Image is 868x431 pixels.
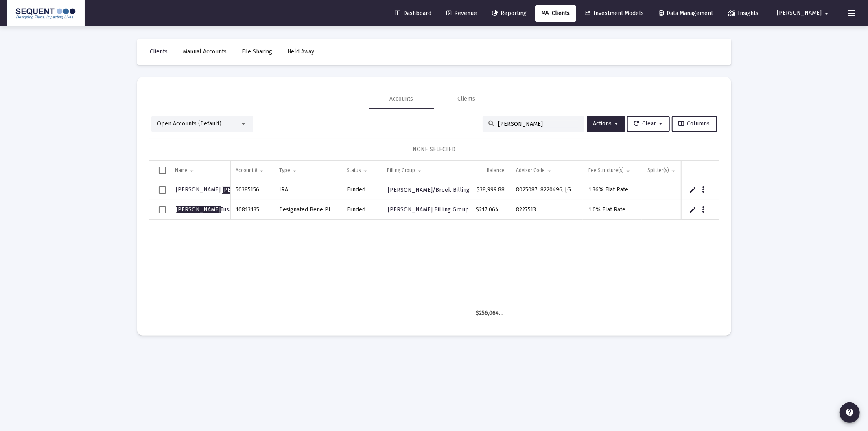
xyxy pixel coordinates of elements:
div: Select all [159,167,166,174]
span: [PERSON_NAME] [176,206,221,213]
td: IRA [273,180,341,200]
span: [PERSON_NAME]/Broek Billing Group [388,187,488,194]
td: Column Fee Structure(s) [583,161,642,180]
a: Clients [535,5,576,22]
td: 1.36% Flat Rate [583,180,642,200]
span: Dashboard [395,10,431,17]
span: [PERSON_NAME] [222,187,267,194]
span: Clients [542,10,570,17]
div: Fee Structure(s) [588,167,624,174]
span: Data Management [659,10,713,17]
td: Column Name [170,161,230,180]
button: Clear [627,116,670,132]
td: Designated Bene Plan [273,200,341,220]
span: File Sharing [242,48,273,55]
a: [PERSON_NAME]Tusan [175,204,236,216]
mat-icon: arrow_drop_down [822,5,831,22]
td: Column Billing Group [381,161,470,180]
a: File Sharing [236,44,279,60]
span: Show filter options for column 'Status' [362,167,368,173]
a: Edit [689,186,696,194]
span: Clear [634,120,663,127]
a: [PERSON_NAME]/Broek Billing Group [387,184,488,196]
a: [PERSON_NAME],[PERSON_NAME] [175,184,268,196]
div: Select row [159,186,166,194]
a: Edit [689,206,696,213]
img: Dashboard [13,5,79,22]
span: Show filter options for column 'Advisor Code' [546,167,552,173]
span: Reporting [492,10,527,17]
td: $217,064.84 [470,200,510,220]
div: Accounts [390,95,413,103]
span: Show filter options for column 'Billing Group' [416,167,422,173]
div: Name [175,167,188,174]
span: Show filter options for column 'Account #' [259,167,265,173]
td: 8025087, 8220496, [GEOGRAPHIC_DATA] [510,180,583,200]
a: [PERSON_NAME] Billing Group [387,204,470,215]
button: Columns [672,116,717,132]
span: Held Away [288,48,315,55]
a: Clients [144,44,175,60]
span: Show filter options for column 'Splitter(s)' [670,167,676,173]
mat-icon: contact_support [845,408,855,418]
div: Balance [487,167,505,174]
div: NONE SELECTED [156,145,713,154]
a: Investment Models [578,5,650,22]
span: Investment Models [585,10,644,17]
div: Type [279,167,290,174]
a: Insights [722,5,765,22]
td: Column Advisor Code [510,161,583,180]
td: 10813135 [230,200,273,220]
span: Show filter options for column 'Fee Structure(s)' [625,167,631,173]
span: [PERSON_NAME] Billing Group [388,206,469,213]
a: Reporting [485,5,533,22]
span: Show filter options for column 'Name' [189,167,195,173]
a: Dashboard [388,5,438,22]
span: Manual Accounts [183,48,227,55]
div: Account # [236,167,258,174]
td: Column Account # [230,161,273,180]
span: Clients [150,48,168,55]
a: Revenue [440,5,483,22]
a: Data Management [652,5,719,22]
a: Held Away [281,44,321,60]
div: Clients [458,95,476,103]
span: Actions [593,120,619,127]
button: [PERSON_NAME] [767,5,841,21]
div: Billing Group [387,167,415,174]
div: Funded [347,186,376,194]
span: [PERSON_NAME] [777,10,822,17]
div: Data grid [149,161,719,323]
td: $38,999.88 [470,180,510,200]
div: Funded [347,206,376,214]
a: Manual Accounts [177,44,234,60]
td: Column Balance [470,161,510,180]
span: Columns [679,120,710,127]
div: Splitter(s) [647,167,669,174]
button: Actions [587,116,625,132]
span: [PERSON_NAME], [176,186,267,193]
span: Show filter options for column 'Type' [291,167,297,173]
td: Column Splitter(s) [642,161,691,180]
span: Open Accounts (Default) [157,120,222,127]
td: Column Status [341,161,381,180]
td: 50385156 [230,180,273,200]
span: Tusan [176,206,236,213]
span: Revenue [446,10,477,17]
input: Search [498,121,578,128]
td: 1.0% Flat Rate [583,200,642,220]
td: Column Type [273,161,341,180]
span: Insights [728,10,759,17]
div: Advisor Code [516,167,545,174]
div: $256,064.72 [476,309,505,317]
div: Status [347,167,361,174]
div: Select row [159,206,166,213]
td: 8227513 [510,200,583,220]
